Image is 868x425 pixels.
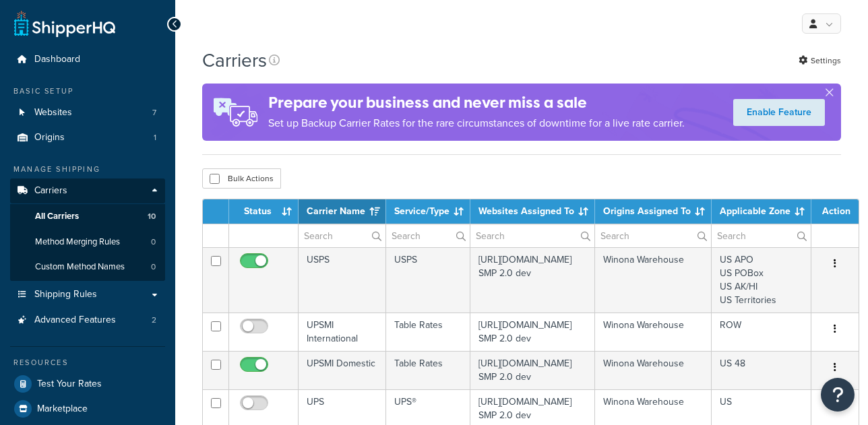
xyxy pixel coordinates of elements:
a: Websites 7 [10,100,165,125]
span: Websites [34,107,72,119]
input: Search [712,224,811,247]
a: Marketplace [10,397,165,421]
th: Status: activate to sort column ascending [229,199,299,224]
span: 0 [151,236,156,248]
td: Table Rates [386,313,470,351]
td: ROW [712,313,811,351]
input: Search [470,224,594,247]
td: [URL][DOMAIN_NAME] SMP 2.0 dev [470,247,595,313]
th: Websites Assigned To: activate to sort column ascending [470,199,595,224]
span: 7 [152,107,156,119]
a: Shipping Rules [10,282,165,307]
td: [URL][DOMAIN_NAME] SMP 2.0 dev [470,313,595,351]
div: Basic Setup [10,86,165,97]
li: Method Merging Rules [10,230,165,255]
td: US 48 [712,351,811,389]
td: US APO US POBox US AK/HI US Territories [712,247,811,313]
span: Carriers [34,185,67,197]
input: Search [299,224,385,247]
div: Manage Shipping [10,164,165,175]
span: 10 [148,211,156,222]
li: Origins [10,125,165,150]
a: Carriers [10,178,165,203]
span: 2 [152,315,156,326]
img: ad-rules-rateshop-fe6ec290ccb7230408bd80ed9643f0289d75e0ffd9eb532fc0e269fcd187b520.png [202,84,268,141]
li: Carriers [10,178,165,281]
th: Applicable Zone: activate to sort column ascending [712,199,811,224]
input: Search [595,224,711,247]
a: Custom Method Names 0 [10,255,165,280]
li: Websites [10,100,165,125]
td: Winona Warehouse [595,351,712,389]
a: Settings [799,51,841,70]
span: Origins [34,132,65,143]
a: All Carriers 10 [10,204,165,229]
td: UPSMI International [299,313,386,351]
th: Carrier Name: activate to sort column ascending [299,199,386,224]
li: Advanced Features [10,308,165,333]
td: USPS [386,247,470,313]
input: Search [386,224,470,247]
span: All Carriers [35,211,79,222]
a: Test Your Rates [10,372,165,396]
span: Test Your Rates [37,379,102,390]
span: 1 [154,132,156,143]
span: Method Merging Rules [35,236,120,248]
th: Service/Type: activate to sort column ascending [386,199,470,224]
a: Origins 1 [10,125,165,150]
span: Advanced Features [34,315,116,326]
span: 0 [151,261,156,273]
a: Method Merging Rules 0 [10,230,165,255]
span: Shipping Rules [34,289,97,300]
td: Table Rates [386,351,470,389]
td: UPSMI Domestic [299,351,386,389]
a: Dashboard [10,47,165,72]
button: Open Resource Center [821,378,855,412]
th: Origins Assigned To: activate to sort column ascending [595,199,712,224]
th: Action [811,199,859,224]
span: Custom Method Names [35,261,125,273]
h1: Carriers [202,47,267,73]
a: ShipperHQ Home [14,10,115,37]
td: USPS [299,247,386,313]
td: Winona Warehouse [595,313,712,351]
span: Dashboard [34,54,80,65]
a: Advanced Features 2 [10,308,165,333]
h4: Prepare your business and never miss a sale [268,92,685,114]
p: Set up Backup Carrier Rates for the rare circumstances of downtime for a live rate carrier. [268,114,685,133]
button: Bulk Actions [202,168,281,189]
li: Custom Method Names [10,255,165,280]
a: Enable Feature [733,99,825,126]
span: Marketplace [37,403,88,415]
li: All Carriers [10,204,165,229]
td: Winona Warehouse [595,247,712,313]
td: [URL][DOMAIN_NAME] SMP 2.0 dev [470,351,595,389]
div: Resources [10,357,165,368]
